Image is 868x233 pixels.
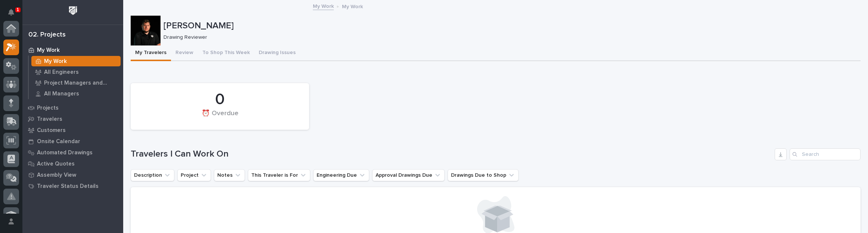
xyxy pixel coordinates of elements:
p: Active Quotes [37,161,75,167]
a: My Work [29,56,123,66]
p: All Engineers [44,69,79,76]
a: Traveler Status Details [22,180,123,192]
p: Customers [37,127,66,134]
a: Project Managers and Engineers [29,78,123,88]
a: Projects [22,102,123,113]
button: To Shop This Week [198,45,254,61]
button: Drawings Due to Shop [448,169,519,181]
a: Customers [22,125,123,136]
button: Review [171,45,198,61]
a: My Work [22,44,123,56]
div: ⏰ Overdue [143,110,296,125]
a: My Work [313,1,334,10]
p: [PERSON_NAME] [164,21,858,31]
p: 1 [16,7,19,12]
p: Drawing Reviewer [164,34,855,41]
a: Active Quotes [22,158,123,169]
p: My Work [37,47,60,54]
button: Project [177,169,211,181]
div: 0 [143,90,296,109]
p: Traveler Status Details [37,183,99,190]
p: Project Managers and Engineers [44,80,118,86]
button: Drawing Issues [254,45,300,61]
button: My Travelers [131,45,171,61]
p: My Work [44,58,67,65]
p: Onsite Calendar [37,138,80,145]
input: Search [790,148,861,160]
p: Assembly View [37,172,76,179]
button: Notes [214,169,245,181]
div: Notifications1 [9,9,19,21]
p: Travelers [37,116,62,123]
a: All Engineers [29,67,123,77]
a: Onsite Calendar [22,136,123,147]
a: Travelers [22,113,123,125]
p: Automated Drawings [37,149,93,156]
button: This Traveler is For [248,169,310,181]
p: Projects [37,105,59,111]
button: Approval Drawings Due [372,169,445,181]
button: Notifications [3,4,19,20]
a: Assembly View [22,169,123,180]
p: All Managers [44,91,79,97]
a: Automated Drawings [22,147,123,158]
p: My Work [342,2,363,10]
button: Description [131,169,174,181]
img: Workspace Logo [66,4,80,18]
a: All Managers [29,88,123,99]
button: Engineering Due [313,169,369,181]
div: 02. Projects [28,31,66,39]
h1: Travelers I Can Work On [131,149,772,160]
